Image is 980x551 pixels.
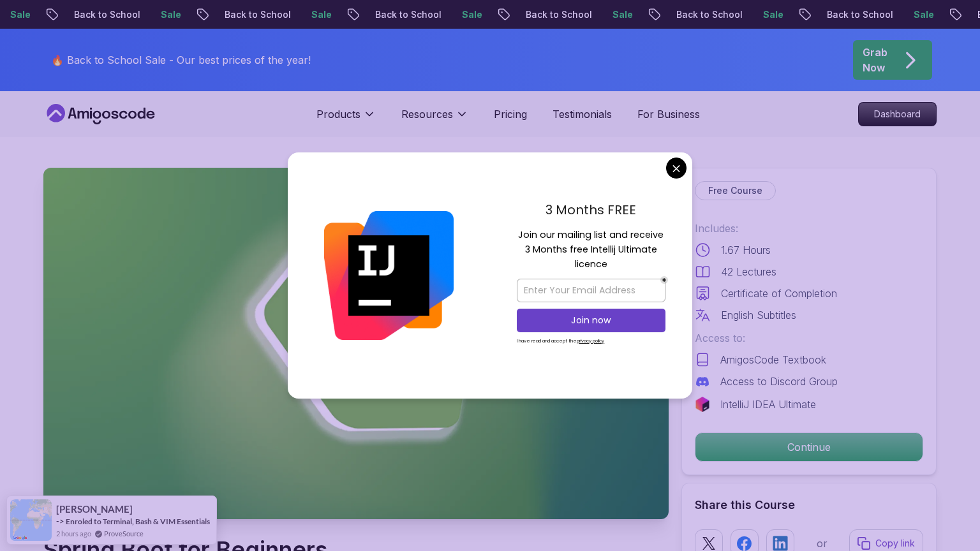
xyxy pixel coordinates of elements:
p: Sale [599,8,640,21]
p: IntelliJ IDEA Ultimate [720,397,816,412]
p: Back to School [211,8,298,21]
p: Sale [298,8,339,21]
button: Resources [401,107,468,132]
p: Back to School [61,8,147,21]
span: -> [56,516,64,526]
p: Access to Discord Group [720,374,838,389]
p: 42 Lectures [721,264,776,279]
p: 1.67 Hours [721,242,771,258]
p: Back to School [362,8,449,21]
p: Dashboard [859,103,936,126]
p: Resources [401,107,453,122]
a: Pricing [494,107,527,122]
p: Back to School [512,8,599,21]
a: Enroled to Terminal, Bash & VIM Essentials [66,516,210,527]
p: Free Course [708,184,762,197]
a: Dashboard [858,102,937,126]
p: Access to: [695,330,923,346]
p: Sale [449,8,489,21]
a: ProveSource [104,528,144,539]
p: Grab Now [863,45,887,75]
img: spring-boot-for-beginners_thumbnail [43,168,669,519]
p: Sale [147,8,188,21]
p: Copy link [875,537,915,550]
p: AmigosCode Textbook [720,352,826,367]
h2: Share this Course [695,496,923,514]
a: For Business [637,107,700,122]
p: Continue [695,433,923,461]
p: or [817,536,828,551]
p: Sale [750,8,791,21]
p: English Subtitles [721,307,796,323]
p: Sale [900,8,941,21]
img: provesource social proof notification image [10,499,52,541]
p: Includes: [695,221,923,236]
p: Products [316,107,360,122]
p: Certificate of Completion [721,286,837,301]
p: Back to School [663,8,750,21]
img: jetbrains logo [695,397,710,412]
a: Testimonials [553,107,612,122]
button: Products [316,107,376,132]
button: Continue [695,432,923,462]
span: 2 hours ago [56,528,91,539]
p: 🔥 Back to School Sale - Our best prices of the year! [51,52,311,68]
span: [PERSON_NAME] [56,504,133,515]
p: Back to School [813,8,900,21]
